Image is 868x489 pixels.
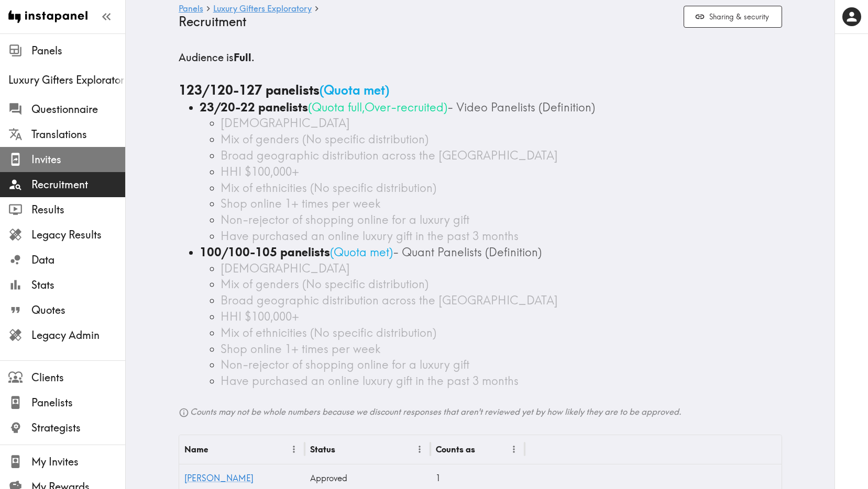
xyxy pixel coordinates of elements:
h5: Audience is . [179,50,782,65]
span: Broad geographic distribution across the [GEOGRAPHIC_DATA] [221,148,558,163]
span: Panelists [31,395,125,410]
button: Menu [506,441,522,458]
span: Mix of ethnicities (No specific distribution) [221,180,436,195]
span: Strategists [31,420,125,435]
span: My Invites [31,454,125,469]
span: Results [31,202,125,217]
button: Sort [209,441,225,458]
span: Have purchased an online luxury gift in the past 3 months [221,373,519,388]
span: Mix of genders (No specific distribution) [221,277,428,291]
span: Shop online 1+ times per week [221,342,380,356]
div: Name [184,444,208,454]
span: Stats [31,278,125,292]
div: Counts as [436,444,475,454]
b: 23/20-22 panelists [200,100,308,115]
span: HHI $100,000+ [221,309,299,324]
span: Shop online 1+ times per week [221,196,380,211]
span: Broad geographic distribution across the [GEOGRAPHIC_DATA] [221,293,558,308]
span: - Quant Panelists (Definition) [393,245,542,259]
span: Non-rejector of shopping online for a luxury gift [221,212,469,227]
h6: Counts may not be whole numbers because we discount responses that aren't reviewed yet by how lik... [179,406,782,418]
span: Luxury Gifters Exploratory [8,73,125,87]
span: Mix of genders (No specific distribution) [221,132,428,146]
span: Recruitment [31,177,125,192]
span: Legacy Results [31,228,125,242]
span: Invites [31,152,125,167]
h4: Recruitment [179,14,675,29]
a: Luxury Gifters Exploratory [213,4,312,14]
span: Have purchased an online luxury gift in the past 3 months [221,229,519,243]
span: Panels [31,43,125,58]
button: Sharing & security [684,6,782,28]
span: Translations [31,127,125,142]
span: [DEMOGRAPHIC_DATA] [221,116,350,130]
span: ( Quota met ) [320,82,389,98]
b: Full [234,51,251,64]
span: Quotes [31,303,125,317]
span: [DEMOGRAPHIC_DATA] [221,261,350,276]
button: Menu [286,441,302,458]
a: Panels [179,4,203,14]
span: - Video Panelists (Definition) [447,100,595,115]
span: ( Quota met ) [330,245,393,259]
b: 100/100-105 panelists [200,245,330,259]
span: HHI $100,000+ [221,164,299,179]
span: Legacy Admin [31,328,125,343]
span: Mix of ethnicities (No specific distribution) [221,325,436,340]
button: Menu [412,441,428,458]
span: Questionnaire [31,102,125,117]
b: 123/120-127 panelists [179,82,320,98]
span: ( Quota full , Over-recruited ) [308,100,447,115]
span: Non-rejector of shopping online for a luxury gift [221,357,469,372]
button: Sort [476,441,492,458]
a: [PERSON_NAME] [184,473,254,483]
span: Data [31,253,125,267]
span: Clients [31,370,125,385]
button: Sort [336,441,353,458]
div: Status [310,444,335,454]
